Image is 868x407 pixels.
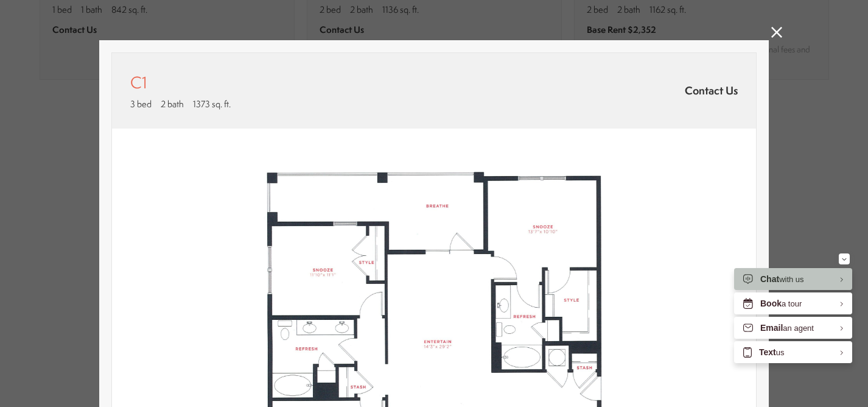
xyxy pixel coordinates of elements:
[685,83,738,98] span: Contact Us
[193,97,231,110] span: 1373 sq. ft.
[130,97,152,110] span: 3 bed
[161,97,184,110] span: 2 bath
[130,71,147,94] p: C1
